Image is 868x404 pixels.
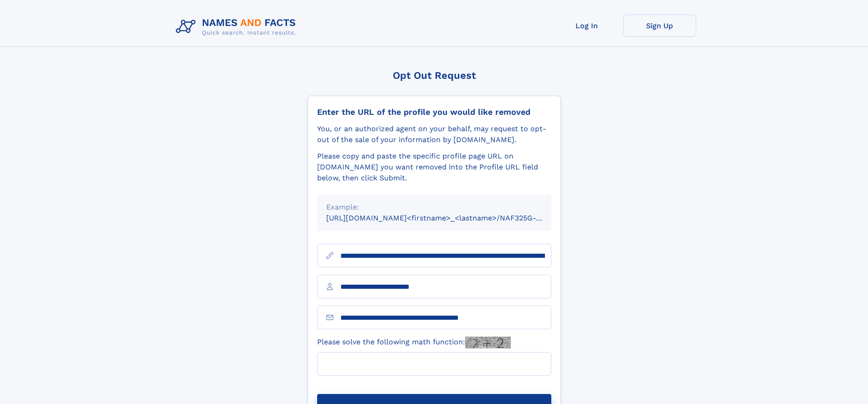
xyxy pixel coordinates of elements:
a: Log In [550,15,623,37]
img: Logo Names and Facts [172,15,303,39]
div: Example: [326,202,542,213]
div: You, or an authorized agent on your behalf, may request to opt-out of the sale of your informatio... [317,123,551,145]
a: Sign Up [623,15,696,37]
small: [URL][DOMAIN_NAME]<firstname>_<lastname>/NAF325G-xxxxxxxx [326,214,569,222]
div: Enter the URL of the profile you would like removed [317,107,551,117]
label: Please solve the following math function: [317,337,511,348]
div: Opt Out Request [308,70,561,81]
div: Please copy and paste the specific profile page URL on [DOMAIN_NAME] you want removed into the Pr... [317,151,551,184]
